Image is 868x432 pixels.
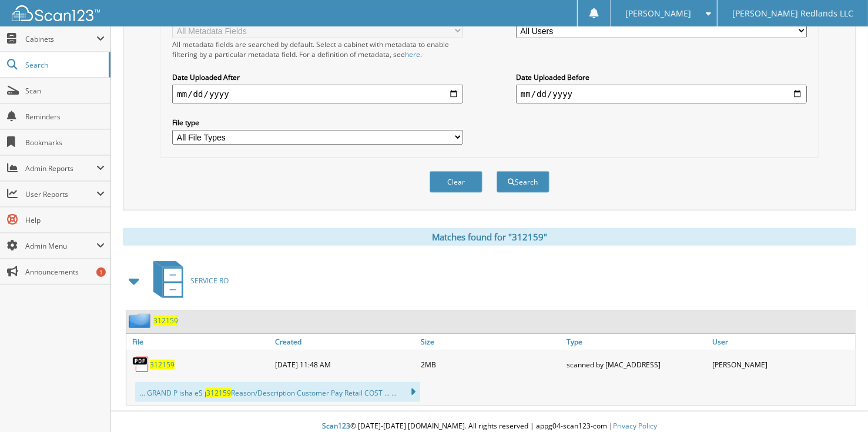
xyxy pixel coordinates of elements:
[96,267,106,277] div: 1
[430,171,482,193] button: Clear
[322,421,350,431] span: Scan123
[25,34,96,44] span: Cabinets
[25,60,103,70] span: Search
[710,353,856,376] div: [PERSON_NAME]
[126,334,272,350] a: File
[710,334,856,350] a: User
[613,421,657,431] a: Privacy Policy
[418,353,564,376] div: 2MB
[25,163,96,173] span: Admin Reports
[732,10,853,17] span: [PERSON_NAME] Redlands LLC
[564,353,710,376] div: scanned by [MAC_ADDRESS]
[516,85,807,103] input: end
[150,360,175,370] a: 312159
[172,118,463,128] label: File type
[206,388,231,398] span: 312159
[12,5,100,21] img: scan123-logo-white.svg
[516,72,807,82] label: Date Uploaded Before
[626,10,692,17] span: [PERSON_NAME]
[272,353,418,376] div: [DATE] 11:48 AM
[25,138,105,148] span: Bookmarks
[25,112,105,122] span: Reminders
[272,334,418,350] a: Created
[809,376,868,432] iframe: Chat Widget
[123,228,856,246] div: Matches found for "312159"
[564,334,710,350] a: Type
[172,85,463,103] input: start
[132,356,150,373] img: PDF.png
[172,72,463,82] label: Date Uploaded After
[153,316,178,326] a: 312159
[25,241,96,251] span: Admin Menu
[25,215,105,225] span: Help
[25,189,96,199] span: User Reports
[25,86,105,96] span: Scan
[190,276,229,286] span: SERVICE RO
[497,171,549,193] button: Search
[25,267,105,277] span: Announcements
[129,313,153,328] img: folder2.png
[405,49,420,59] a: here
[172,39,463,59] div: All metadata fields are searched by default. Select a cabinet with metadata to enable filtering b...
[135,382,420,402] div: ... GRAND P isha eS j Reason/Description Customer Pay Retail COST ... ...
[146,257,229,304] a: SERVICE RO
[418,334,564,350] a: Size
